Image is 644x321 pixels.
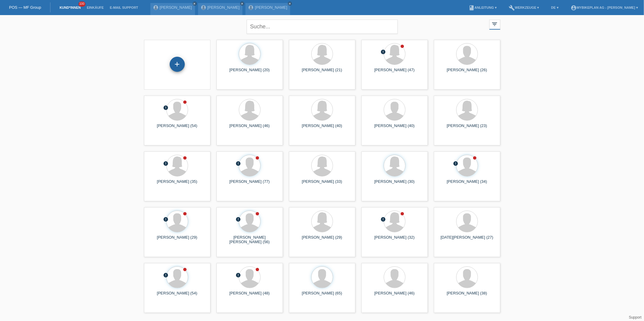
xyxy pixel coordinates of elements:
[149,291,206,300] div: [PERSON_NAME] (54)
[381,49,386,56] div: Unbestätigt, in Bearbeitung
[469,5,475,11] i: book
[149,123,206,133] div: [PERSON_NAME] (54)
[294,68,351,77] div: [PERSON_NAME] (21)
[466,6,500,9] a: bookAnleitung ▾
[193,2,196,5] i: close
[163,217,169,222] i: error
[149,235,206,245] div: [PERSON_NAME] (29)
[439,291,495,300] div: [PERSON_NAME] (38)
[571,5,577,11] i: account_circle
[294,291,351,300] div: [PERSON_NAME] (65)
[241,2,244,5] i: close
[366,235,423,245] div: [PERSON_NAME] (32)
[288,2,291,5] i: close
[56,6,84,9] a: Kund*innen
[84,6,107,9] a: Einkäufe
[236,161,241,167] div: Unbestätigt, in Bearbeitung
[221,123,278,133] div: [PERSON_NAME] (46)
[381,217,386,222] i: error
[163,272,169,278] i: error
[236,272,241,279] div: Unbestätigt, in Bearbeitung
[236,272,241,278] i: error
[366,123,423,133] div: [PERSON_NAME] (40)
[236,161,241,166] i: error
[294,179,351,189] div: [PERSON_NAME] (33)
[193,2,197,6] a: close
[439,235,495,245] div: [DATE][PERSON_NAME] (27)
[163,105,169,111] div: Unbestätigt, in Bearbeitung
[381,49,386,55] i: error
[492,21,498,27] i: filter_list
[548,6,562,9] a: DE ▾
[240,2,244,6] a: close
[247,20,398,34] input: Suche...
[366,68,423,77] div: [PERSON_NAME] (47)
[221,68,278,77] div: [PERSON_NAME] (20)
[221,291,278,300] div: [PERSON_NAME] (48)
[149,179,206,189] div: [PERSON_NAME] (35)
[294,123,351,133] div: [PERSON_NAME] (40)
[160,5,192,10] a: [PERSON_NAME]
[236,217,241,223] div: Unbestätigt, in Bearbeitung
[236,217,241,222] i: error
[9,5,41,10] a: POS — MF Group
[207,5,240,10] a: [PERSON_NAME]
[163,272,169,279] div: Unbestätigt, in Bearbeitung
[439,68,495,77] div: [PERSON_NAME] (26)
[453,161,459,167] div: Unbestätigt, in Bearbeitung
[107,6,141,9] a: E-Mail Support
[439,179,495,189] div: [PERSON_NAME] (34)
[255,5,287,10] a: [PERSON_NAME]
[294,235,351,245] div: [PERSON_NAME] (29)
[78,2,86,7] span: 100
[509,5,515,11] i: build
[366,179,423,189] div: [PERSON_NAME] (30)
[366,291,423,300] div: [PERSON_NAME] (46)
[163,161,169,166] i: error
[221,179,278,189] div: [PERSON_NAME] (77)
[439,123,495,133] div: [PERSON_NAME] (23)
[568,6,641,9] a: account_circleMybikeplan AG - [PERSON_NAME] ▾
[629,315,642,319] a: Support
[163,105,169,110] i: error
[288,2,292,6] a: close
[170,59,184,69] div: Kund*in hinzufügen
[381,217,386,223] div: Unbestätigt, in Bearbeitung
[163,161,169,167] div: Unbestätigt, in Bearbeitung
[221,235,278,245] div: [PERSON_NAME] [PERSON_NAME] (56)
[506,6,542,9] a: buildWerkzeuge ▾
[453,161,459,166] i: error
[163,217,169,223] div: Unbestätigt, in Bearbeitung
